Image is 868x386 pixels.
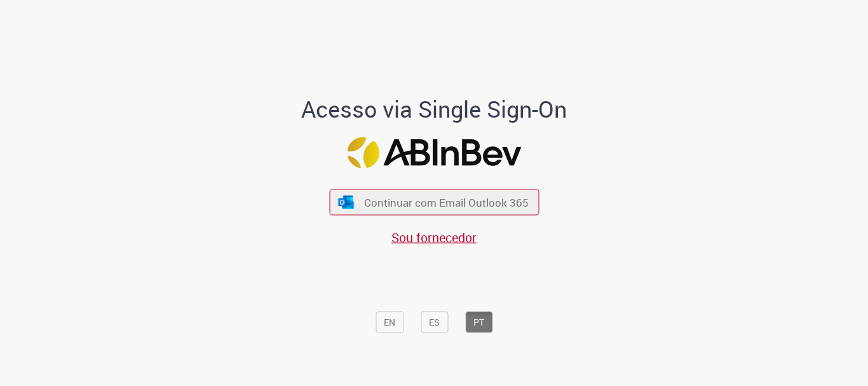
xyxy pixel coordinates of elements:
button: EN [376,312,403,333]
img: Logo ABInBev [347,137,521,169]
a: Sou fornecedor [391,229,477,246]
h1: Acesso via Single Sign-On [258,97,611,122]
button: PT [465,312,492,333]
button: ícone Azure/Microsoft 360 Continuar com Email Outlook 365 [329,190,539,216]
span: Continuar com Email Outlook 365 [364,195,529,210]
button: ES [421,312,448,333]
img: ícone Azure/Microsoft 360 [337,195,355,209]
